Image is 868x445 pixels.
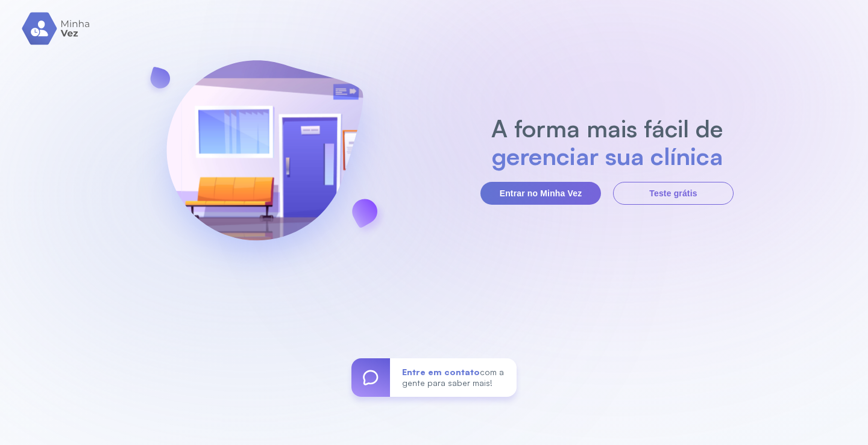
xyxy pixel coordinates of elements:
[22,12,91,45] img: logo.svg
[485,142,729,170] h2: gerenciar sua clínica
[480,182,601,205] button: Entrar no Minha Vez
[351,358,517,397] a: Entre em contatocom a gente para saber mais!
[485,114,729,142] h2: A forma mais fácil de
[134,28,395,290] img: banner-login.svg
[613,182,734,205] button: Teste grátis
[390,358,517,397] div: com a gente para saber mais!
[402,367,480,377] span: Entre em contato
